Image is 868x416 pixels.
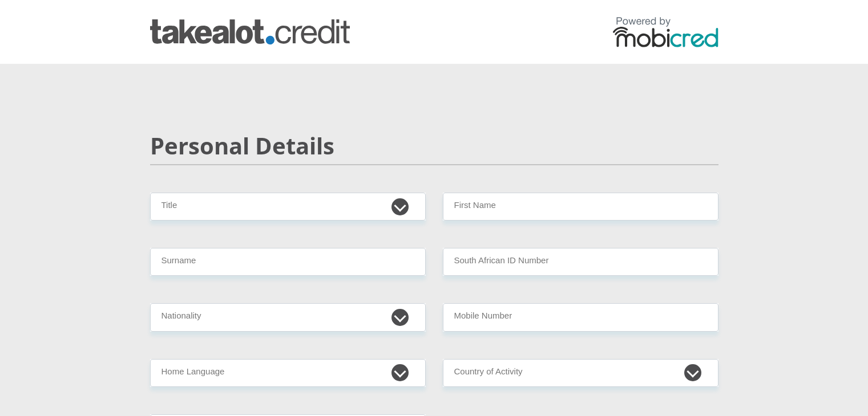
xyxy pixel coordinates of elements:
[443,193,718,221] input: First Name
[150,19,350,44] img: takealot_credit logo
[443,248,718,276] input: ID Number
[150,248,426,276] input: Surname
[150,132,718,160] h2: Personal Details
[613,17,718,47] img: powered by mobicred logo
[443,303,718,331] input: Contact Number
